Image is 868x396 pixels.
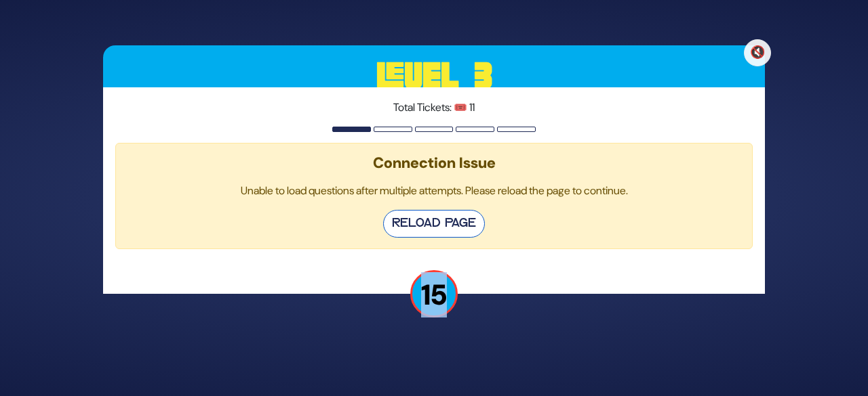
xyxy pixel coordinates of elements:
[127,154,741,172] h5: Connection Issue
[744,39,771,66] button: 🔇
[103,45,765,106] h3: Level 3
[410,270,458,317] p: 15
[115,100,753,116] p: Total Tickets: 🎟️ 11
[383,210,485,238] button: Reload Page
[127,183,741,199] p: Unable to load questions after multiple attempts. Please reload the page to continue.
